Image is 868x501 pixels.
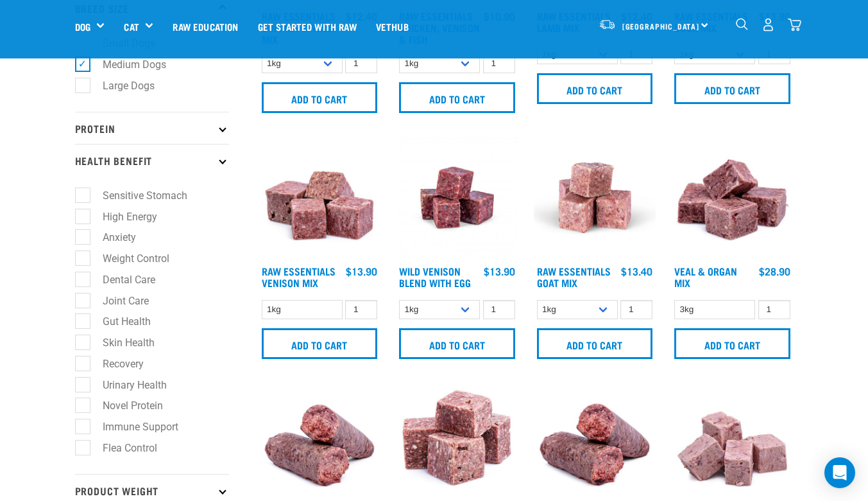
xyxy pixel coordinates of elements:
label: Novel Protein [82,398,168,414]
input: Add to cart [262,328,378,359]
input: 1 [345,300,377,320]
label: Gut Health [82,313,156,330]
img: home-icon@2x.png [788,18,801,31]
input: 1 [345,54,377,74]
label: Medium Dogs [82,57,171,73]
img: 1113 RE Venison Mix 01 [259,136,381,259]
div: $13.90 [484,265,515,277]
input: Add to cart [399,328,515,359]
label: Weight Control [82,251,174,267]
input: Add to cart [262,82,378,113]
a: Raw Education [163,1,248,52]
input: 1 [620,300,652,320]
label: High Energy [82,209,162,225]
a: Wild Venison Blend with Egg [399,268,471,285]
img: user.png [762,18,775,31]
input: Add to cart [537,328,653,359]
a: Raw Essentials Goat Mix [537,268,611,285]
img: van-moving.png [599,19,616,30]
label: Immune Support [82,419,183,435]
p: Protein [75,112,229,144]
input: 1 [483,300,515,320]
label: Large Dogs [82,78,160,94]
label: Joint Care [82,293,154,309]
div: $28.90 [759,265,790,277]
span: [GEOGRAPHIC_DATA] [622,24,700,28]
label: Anxiety [82,229,141,245]
input: Add to cart [674,73,790,104]
label: Dental Care [82,272,160,288]
a: Cat [124,19,139,34]
label: Skin Health [82,335,160,351]
div: Open Intercom Messenger [824,457,855,488]
label: Recovery [82,356,149,372]
label: Flea Control [82,440,162,456]
p: Health Benefit [75,144,229,176]
div: $13.90 [346,265,377,277]
input: Add to cart [674,328,790,359]
input: 1 [483,54,515,74]
img: home-icon-1@2x.png [736,18,748,30]
a: Raw Essentials Venison Mix [262,268,336,285]
input: 1 [758,300,790,320]
a: Dog [75,19,90,34]
input: Add to cart [537,73,653,104]
a: Veal & Organ Mix [674,268,737,285]
div: $13.40 [621,265,652,277]
img: Goat M Ix 38448 [534,136,656,259]
input: Add to cart [399,82,515,113]
label: Sensitive Stomach [82,188,192,204]
label: Urinary Health [82,377,172,393]
a: Get started with Raw [248,1,366,52]
img: 1158 Veal Organ Mix 01 [671,136,794,259]
img: Venison Egg 1616 [396,136,518,259]
a: Vethub [366,1,418,52]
